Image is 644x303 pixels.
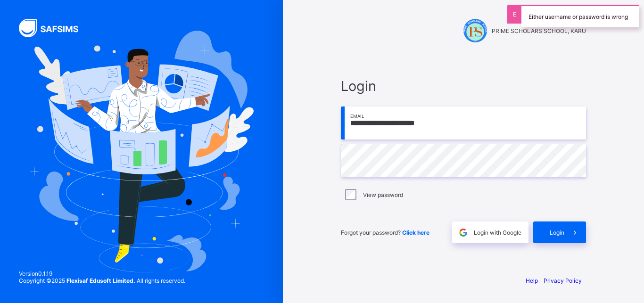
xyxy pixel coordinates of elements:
[19,19,90,37] img: SAFSIMS Logo
[526,277,538,284] a: Help
[544,277,582,284] a: Privacy Policy
[521,5,639,27] div: Either username or password is wrong
[66,277,135,284] strong: Flexisaf Edusoft Limited.
[341,78,586,94] span: Login
[29,31,254,272] img: Hero Image
[550,229,564,236] span: Login
[458,227,469,238] img: google.396cfc9801f0270233282035f929180a.svg
[363,191,403,198] label: View password
[341,229,429,236] span: Forgot your password?
[19,277,185,284] span: Copyright © 2025 All rights reserved.
[19,270,185,277] span: Version 0.1.19
[492,27,586,34] span: PRIME SCHOLARS SCHOOL, KARU
[474,229,521,236] span: Login with Google
[402,229,429,236] a: Click here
